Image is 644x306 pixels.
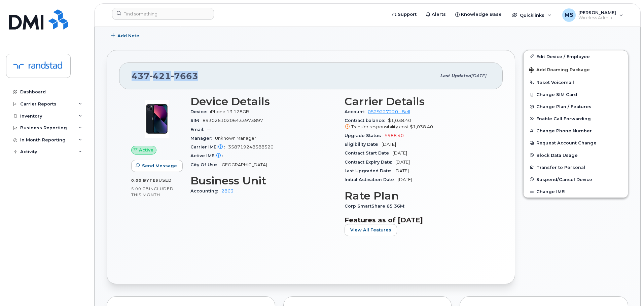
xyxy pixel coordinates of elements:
[345,95,491,107] h3: Carrier Details
[171,71,198,81] span: 7663
[137,99,177,139] img: image20231002-3703462-1ig824h.jpeg
[228,144,274,149] span: 358719248588520
[471,73,486,78] span: [DATE]
[421,8,451,21] a: Alerts
[536,177,592,182] span: Suspend/Cancel Device
[524,185,628,198] button: Change IMEI
[440,73,471,78] span: Last updated
[578,10,616,15] span: [PERSON_NAME]
[203,118,263,123] span: 89302610206433973897
[394,168,409,173] span: [DATE]
[345,142,382,147] span: Eligibility Date
[387,8,421,21] a: Support
[524,161,628,173] button: Transfer to Personal
[524,62,628,76] button: Add Roaming Package
[190,109,210,114] span: Device
[190,136,215,141] span: Manager
[345,216,491,224] h3: Features as of [DATE]
[190,127,207,132] span: Email
[524,125,628,137] button: Change Phone Number
[524,173,628,185] button: Suspend/Cancel Device
[345,133,385,138] span: Upgrade Status
[410,124,433,129] span: $1,038.40
[368,109,410,114] a: 0529227220 - Bell
[139,147,153,153] span: Active
[150,71,171,81] span: 421
[131,160,183,172] button: Send Message
[536,104,592,109] span: Change Plan / Features
[524,100,628,113] button: Change Plan / Features
[190,188,221,193] span: Accounting
[220,162,267,167] span: [GEOGRAPHIC_DATA]
[524,88,628,100] button: Change SIM Card
[131,186,174,197] span: included this month
[529,67,590,74] span: Add Roaming Package
[558,8,628,22] div: Matthew Shuster
[345,190,491,202] h3: Rate Plan
[524,113,628,125] button: Enable Call Forwarding
[461,11,502,18] span: Knowledge Base
[221,188,234,193] a: 2863
[345,177,398,182] span: Initial Activation Date
[158,178,172,183] span: used
[345,168,394,173] span: Last Upgraded Date
[345,109,368,114] span: Account
[507,8,556,22] div: Quicklinks
[112,8,214,20] input: Find something...
[395,160,410,165] span: [DATE]
[190,175,336,187] h3: Business Unit
[351,124,408,129] span: Transfer responsibility cost
[524,149,628,161] button: Block Data Usage
[393,150,407,156] span: [DATE]
[524,50,628,62] a: Edit Device / Employee
[345,118,388,123] span: Contract balance
[398,11,417,18] span: Support
[520,12,544,18] span: Quicklinks
[350,227,391,233] span: View All Features
[565,11,573,19] span: MS
[131,178,158,183] span: 0.00 Bytes
[345,204,408,209] span: Corp SmartShare 65 36M
[210,109,249,114] span: iPhone 13 128GB
[190,118,203,123] span: SIM
[524,76,628,88] button: Reset Voicemail
[432,11,446,18] span: Alerts
[117,33,139,39] span: Add Note
[132,71,198,81] span: 437
[207,127,211,132] span: —
[226,153,230,158] span: —
[131,186,149,191] span: 5.00 GB
[524,137,628,149] button: Request Account Change
[345,118,491,130] span: $1,038.40
[190,162,220,167] span: City Of Use
[382,142,396,147] span: [DATE]
[190,144,228,149] span: Carrier IMEI
[345,150,393,156] span: Contract Start Date
[107,30,145,42] button: Add Note
[398,177,412,182] span: [DATE]
[190,95,336,107] h3: Device Details
[142,163,177,169] span: Send Message
[345,160,395,165] span: Contract Expiry Date
[451,8,506,21] a: Knowledge Base
[215,136,256,141] span: Unknown Manager
[385,133,404,138] span: $988.40
[536,116,591,121] span: Enable Call Forwarding
[345,224,397,236] button: View All Features
[578,15,616,20] span: Wireless Admin
[190,153,226,158] span: Active IMEI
